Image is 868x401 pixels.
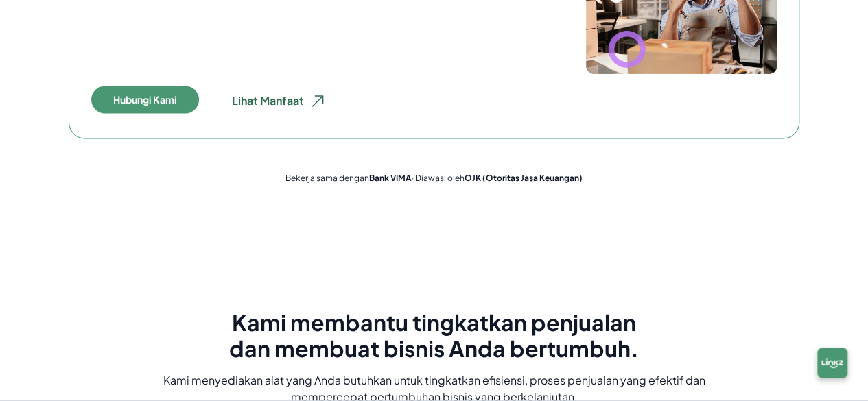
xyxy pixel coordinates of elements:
strong: OJK (Otoritas Jasa Keuangan) [465,173,583,183]
img: chatbox-logo [810,343,854,387]
strong: Bank VIMA [369,173,412,183]
p: Bekerja sama dengan · Diawasi oleh [69,173,799,184]
button: Lihat Manfaat [221,86,337,116]
a: Hubungi Kami [91,86,199,116]
button: Hubungi Kami [91,86,199,113]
